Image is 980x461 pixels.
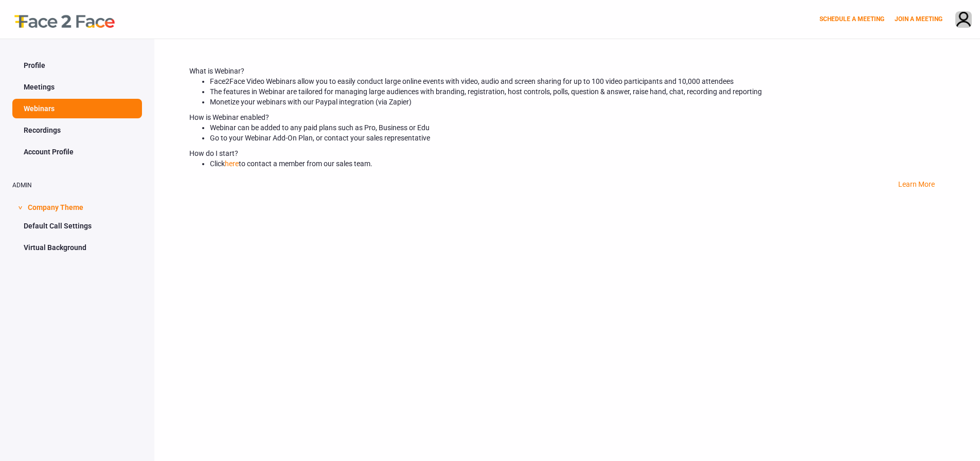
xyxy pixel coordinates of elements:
[12,77,142,97] a: Meetings
[189,148,945,158] p: How do I start?
[28,197,83,216] span: Company Theme
[210,158,945,169] li: Click to contact a member from our sales team.
[210,86,945,97] li: The features in Webinar are tailored for managing large audiences with branding, registration, ho...
[210,97,945,107] li: Monetize your webinars with our Paypal integration (via Zapier)
[15,206,25,209] span: >
[819,15,884,23] a: SCHEDULE A MEETING
[225,159,239,168] a: here
[12,56,142,75] a: Profile
[189,112,945,122] p: How is Webinar enabled?
[12,182,142,189] h2: ADMIN
[12,99,142,118] a: Webinars
[210,133,945,143] li: Go to your Webinar Add-On Plan, or contact your sales representative
[189,66,945,76] p: What is Webinar?
[12,120,142,140] a: Recordings
[12,216,142,236] a: Default Call Settings
[956,12,971,29] img: avatar.710606db.png
[210,122,945,133] li: Webinar can be added to any paid plans such as Pro, Business or Edu
[210,76,945,86] li: Face2Face Video Webinars allow you to easily conduct large online events with video, audio and sc...
[12,142,142,162] a: Account Profile
[898,180,935,188] a: Learn More
[895,15,942,23] a: JOIN A MEETING
[12,238,142,257] a: Virtual Background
